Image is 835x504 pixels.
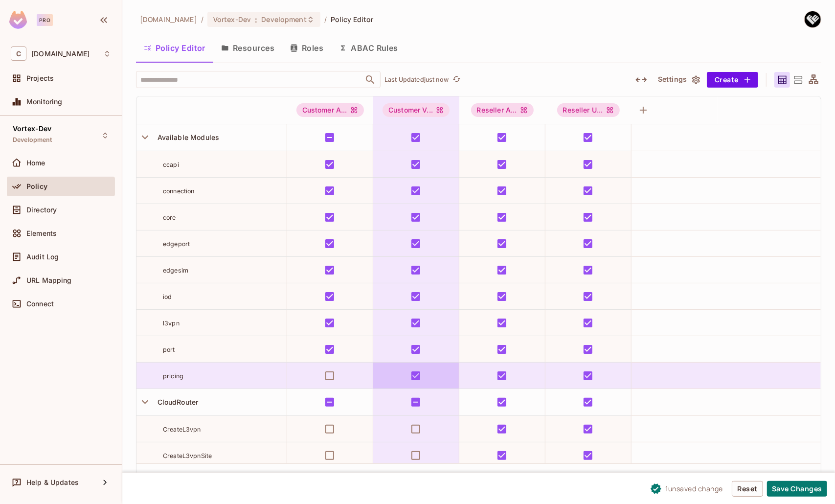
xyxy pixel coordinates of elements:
[163,293,172,300] span: iod
[163,346,175,353] span: port
[449,74,462,86] span: Refresh is not available in edit mode.
[213,15,251,24] span: Vortex-Dev
[163,187,195,195] span: connection
[163,372,183,380] span: pricing
[732,481,763,497] button: Reset
[9,11,27,29] img: SReyMgAAAABJRU5ErkJggg==
[557,103,620,117] div: Reseller U...
[384,76,449,84] p: Last Updated just now
[154,133,220,141] span: Available Modules
[163,320,180,327] span: l3vpn
[296,103,364,117] span: Customer Admin
[163,452,212,459] span: CreateL3vpnSite
[26,229,57,237] span: Elements
[13,136,52,144] span: Development
[296,103,364,117] div: Customer A...
[26,98,63,106] span: Monitoring
[13,125,52,133] span: Vortex-Dev
[26,74,54,82] span: Projects
[282,36,331,60] button: Roles
[37,14,53,26] div: Pro
[767,481,827,497] button: Save Changes
[26,183,47,190] span: Policy
[471,103,534,117] span: Reseller Admin
[452,75,461,85] span: refresh
[26,159,45,167] span: Home
[163,267,188,274] span: edgesim
[654,72,703,88] button: Settings
[11,46,26,61] span: C
[140,15,197,24] span: the active workspace
[26,300,54,308] span: Connect
[154,398,199,406] span: CloudRouter
[363,73,377,87] button: Open
[26,276,72,284] span: URL Mapping
[383,103,450,117] span: Customer Viewer
[163,214,176,221] span: core
[163,426,201,433] span: CreateL3vpn
[26,206,57,214] span: Directory
[213,36,282,60] button: Resources
[383,103,450,117] div: Customer V...
[163,240,190,248] span: edgeport
[26,479,79,486] span: Help & Updates
[31,50,90,58] span: Workspace: consoleconnect.com
[666,483,723,494] span: 1 unsaved change
[805,11,821,27] img: Qianwen Li
[254,16,258,23] span: :
[201,15,203,24] li: /
[26,253,59,261] span: Audit Log
[707,72,758,88] button: Create
[261,15,306,24] span: Development
[331,36,406,60] button: ABAC Rules
[136,36,213,60] button: Policy Editor
[451,74,462,86] button: refresh
[471,103,534,117] div: Reseller A...
[331,15,374,24] span: Policy Editor
[163,161,179,168] span: ccapi
[557,103,620,117] span: Reseller User
[324,15,327,24] li: /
